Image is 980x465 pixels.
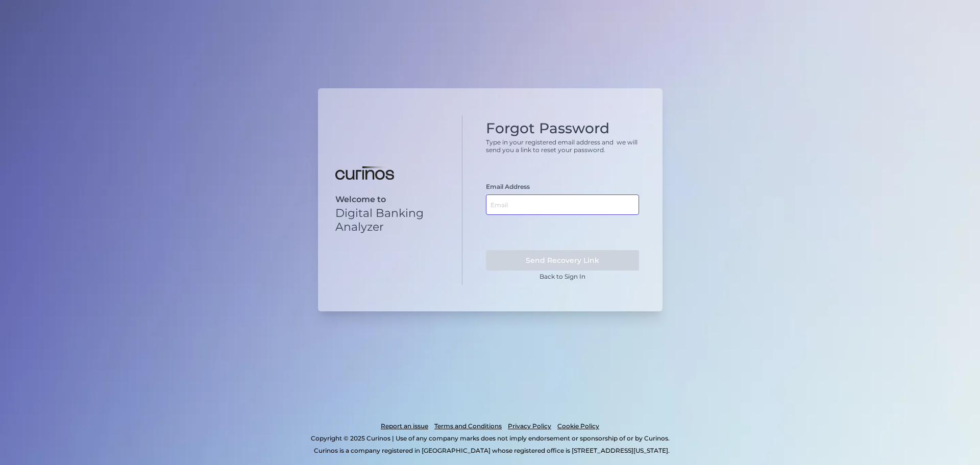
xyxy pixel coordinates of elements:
input: Email [486,194,639,215]
p: Copyright © 2025 Curinos | Use of any company marks does not imply endorsement or sponsorship of ... [50,432,930,445]
a: Report an issue [381,420,428,432]
h1: Forgot Password [486,120,639,137]
p: Welcome to [335,194,445,204]
a: Back to Sign In [540,273,585,280]
p: Curinos is a company registered in [GEOGRAPHIC_DATA] whose registered office is [STREET_ADDRESS][... [53,445,930,457]
a: Terms and Conditions [434,420,502,432]
img: Digital Banking Analyzer [335,166,394,180]
a: Privacy Policy [508,420,551,432]
label: Email Address [486,183,530,190]
p: Type in your registered email address and we will send you a link to reset your password. [486,138,639,154]
button: Send Recovery Link [486,250,639,271]
p: Digital Banking Analyzer [335,206,445,234]
a: Cookie Policy [557,420,599,432]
